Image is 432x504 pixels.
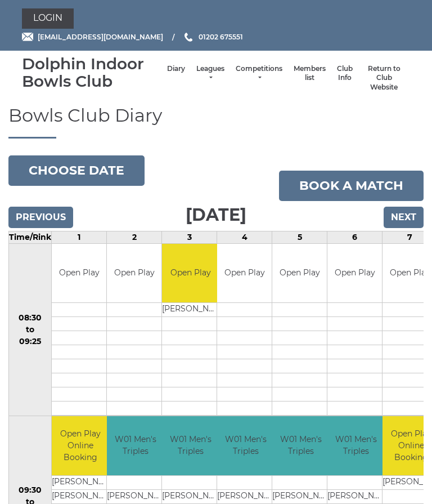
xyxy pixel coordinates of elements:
[107,416,164,475] td: W01 Men's Triples
[364,64,404,92] a: Return to Club Website
[183,32,243,42] a: Phone us 01202 675551
[162,231,217,243] td: 3
[272,231,327,243] td: 5
[184,33,192,42] img: Phone us
[272,489,329,503] td: [PERSON_NAME]
[162,489,219,503] td: [PERSON_NAME]
[236,64,282,83] a: Competitions
[22,33,33,41] img: Email
[272,416,329,475] td: W01 Men's Triples
[107,244,161,303] td: Open Play
[9,243,52,416] td: 08:30 to 09:25
[9,231,52,243] td: Time/Rink
[294,64,326,83] a: Members list
[217,489,274,503] td: [PERSON_NAME]
[279,171,424,201] a: Book a match
[327,416,384,475] td: W01 Men's Triples
[8,155,145,186] button: Choose date
[52,475,109,489] td: [PERSON_NAME]
[52,231,107,243] td: 1
[22,55,161,90] div: Dolphin Indoor Bowls Club
[217,244,272,303] td: Open Play
[384,207,424,228] input: Next
[199,33,243,41] span: 01202 675551
[337,64,353,83] a: Club Info
[52,416,109,475] td: Open Play Online Booking
[107,489,164,503] td: [PERSON_NAME]
[107,231,162,243] td: 2
[272,244,327,303] td: Open Play
[162,303,219,317] td: [PERSON_NAME]
[8,105,424,138] h1: Bowls Club Diary
[8,207,73,228] input: Previous
[327,244,382,303] td: Open Play
[167,64,185,74] a: Diary
[162,416,219,475] td: W01 Men's Triples
[52,489,109,503] td: [PERSON_NAME]
[196,64,224,83] a: Leagues
[217,416,274,475] td: W01 Men's Triples
[217,231,272,243] td: 4
[327,489,384,503] td: [PERSON_NAME]
[22,8,74,29] a: Login
[327,231,382,243] td: 6
[38,33,163,41] span: [EMAIL_ADDRESS][DOMAIN_NAME]
[22,32,163,42] a: Email [EMAIL_ADDRESS][DOMAIN_NAME]
[162,244,219,303] td: Open Play
[52,244,106,303] td: Open Play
